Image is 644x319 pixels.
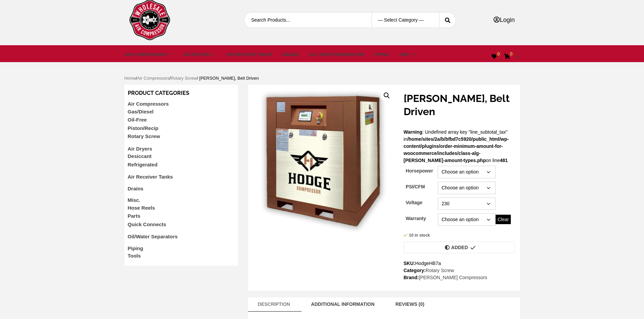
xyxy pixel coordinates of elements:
span: 0 [508,51,515,57]
input: Search Products... [244,12,361,28]
a: [PERSON_NAME] Compressors [419,275,487,280]
a: Drains [128,186,144,191]
a: Refrigerated [128,162,158,167]
a: Rotary Screw [171,76,197,81]
span: 0 [496,51,502,57]
a: Hose Reels [128,205,155,211]
a: Quick Connects [128,221,166,227]
a: Air Compressors [128,101,169,107]
span: Category: [404,267,515,274]
a: Gas/Diesel [128,109,154,114]
div: : Undefined array key "line_subtotal_tax" in on line [400,92,520,281]
a: Description [251,297,297,311]
p: 10 in stock [404,232,515,238]
h1: [PERSON_NAME], Belt Driven [404,92,515,118]
label: PSI/CFM [406,180,425,194]
a: Misc. [399,51,418,58]
b: Warning [404,129,422,135]
a: Parts [128,213,141,219]
a: Air Receiver Tanks [128,174,173,180]
a: Rotary Screw [128,133,160,139]
b: 481 [500,158,507,163]
a: Air Dryers [183,51,216,58]
b: /home/sites/2a/b/bfbd7c5920/public_html/wp-content/plugins/order-minimum-amount-for-woocommerce/i... [404,136,509,163]
a: Additional information [304,297,381,311]
a: Clear options [496,215,511,224]
a: Added [404,242,515,253]
a: Piping [128,245,143,251]
label: Horsepower [406,164,433,178]
a: Oil-Free [128,117,147,123]
a: Air Receiver Tanks [226,51,272,58]
a: Reviews (0) [389,297,431,311]
a: Piston/Recip [128,125,159,131]
a: Air Compressors [124,51,173,58]
a: Rotary Screw [426,268,454,273]
span: Brand: [404,274,515,281]
a: Air Compressors [137,76,169,81]
a: Air Dryers [128,146,152,152]
span: HodgeHB7a [415,261,441,266]
label: Voltage [406,196,423,210]
a: Oil/Water Separators [309,51,364,58]
a: Oil/Water Separators [128,234,178,239]
a: 0 [492,54,497,59]
label: Warranty [406,212,426,225]
span: Product categories [128,90,189,96]
a: Home [124,76,136,81]
a: Drains [282,51,299,58]
a: Tools [128,253,141,259]
a: Desiccant [128,153,152,159]
a: Misc. [128,197,141,203]
a: Piping [375,51,389,58]
a: Login [494,17,515,23]
a: View full-screen image gallery [381,89,393,102]
span: SKU: [404,260,515,267]
nav: Breadcrumb [124,75,520,85]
